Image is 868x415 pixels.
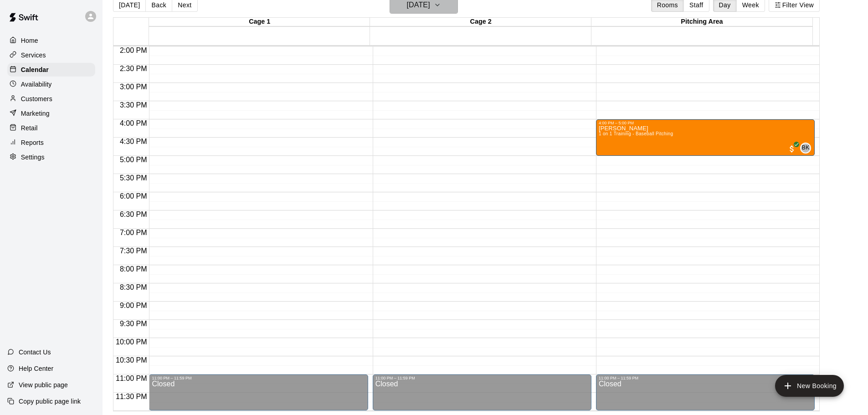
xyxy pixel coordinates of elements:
p: Availability [21,80,52,89]
p: View public page [19,380,68,389]
div: 11:00 PM – 11:59 PM [152,376,365,380]
div: 11:00 PM – 11:59 PM: Closed [149,374,368,410]
span: 10:30 PM [113,356,149,364]
span: 8:30 PM [118,283,149,291]
span: 6:30 PM [118,210,149,218]
div: 4:00 PM – 5:00 PM [599,121,812,125]
div: 11:00 PM – 11:59 PM [599,376,812,380]
span: 10:00 PM [113,338,149,346]
div: Cage 2 [370,18,591,26]
a: Marketing [7,107,95,120]
span: All customers have paid [787,144,796,154]
span: 6:00 PM [118,192,149,200]
p: Help Center [19,364,53,373]
span: 5:00 PM [118,156,149,164]
span: 5:30 PM [118,174,149,182]
p: Customers [21,94,52,103]
span: 9:00 PM [118,302,149,309]
span: 7:30 PM [118,247,149,255]
span: 4:30 PM [118,138,149,145]
span: 3:00 PM [118,83,149,91]
span: Brady Knelsen [804,143,811,154]
a: Calendar [7,63,95,77]
div: 11:00 PM – 11:59 PM [375,376,589,380]
div: 11:00 PM – 11:59 PM: Closed [596,374,815,410]
div: Closed [375,380,589,414]
div: 4:00 PM – 5:00 PM: Lincoln Bergen [596,119,815,156]
a: Availability [7,77,95,91]
div: Closed [152,380,365,414]
p: Home [21,36,38,45]
span: 3:30 PM [118,101,149,109]
p: Marketing [21,109,50,118]
span: 4:00 PM [118,119,149,127]
span: 7:00 PM [118,229,149,236]
button: add [775,375,844,397]
p: Contact Us [19,348,51,357]
span: 9:30 PM [118,320,149,328]
span: 11:00 PM [113,374,149,382]
span: 2:30 PM [118,65,149,72]
p: Services [21,51,46,60]
span: 8:00 PM [118,265,149,273]
a: Retail [7,121,95,135]
a: Customers [7,92,95,106]
span: 2:00 PM [118,46,149,54]
p: Settings [21,153,45,162]
span: 11:30 PM [113,393,149,400]
a: Reports [7,136,95,149]
a: Home [7,34,95,47]
a: Settings [7,150,95,164]
span: BK [802,143,810,153]
div: Cage 1 [149,18,370,26]
div: Closed [599,380,812,414]
p: Copy public page link [19,397,81,406]
p: Calendar [21,65,49,74]
div: Brady Knelsen [800,143,811,154]
p: Reports [21,138,44,147]
a: Services [7,48,95,62]
p: Retail [21,123,38,133]
span: 1 on 1 Training - Baseball Pitching [599,131,673,136]
div: Pitching Area [591,18,812,26]
div: 11:00 PM – 11:59 PM: Closed [373,374,591,410]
